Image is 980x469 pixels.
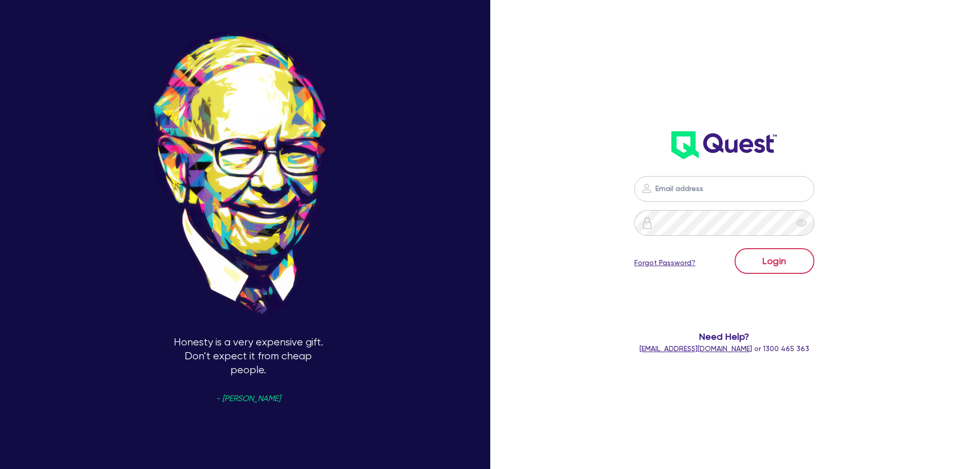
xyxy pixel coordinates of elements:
[796,218,807,228] span: eye
[640,182,653,195] img: icon-password
[216,395,280,403] span: - [PERSON_NAME]
[735,248,814,274] button: Login
[634,176,814,202] input: Email address
[593,329,856,343] span: Need Help?
[634,257,696,268] a: Forgot Password?
[639,344,809,353] span: or 1300 465 363
[671,131,777,159] img: wH2k97JdezQIQAAAABJRU5ErkJggg==
[641,217,653,229] img: icon-password
[639,344,752,353] a: [EMAIL_ADDRESS][DOMAIN_NAME]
